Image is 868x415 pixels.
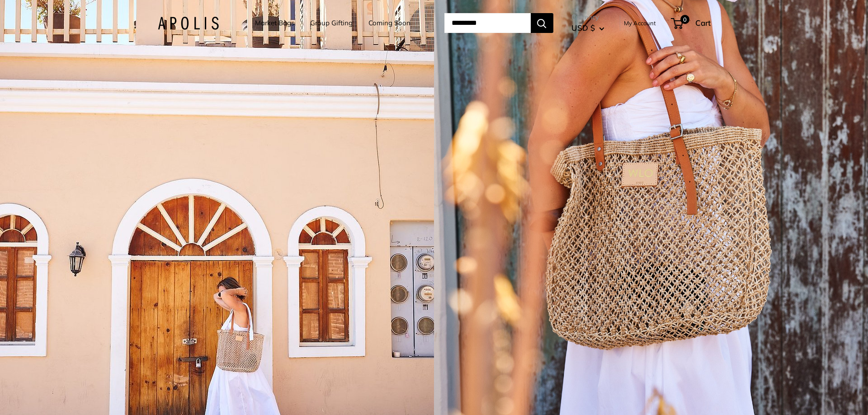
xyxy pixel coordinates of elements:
span: USD $ [571,23,595,33]
button: Search [531,13,553,33]
a: 0 Cart [672,16,711,30]
span: 0 [680,15,689,24]
input: Search... [444,13,531,33]
img: Apolis [158,17,219,30]
button: USD $ [571,21,604,35]
a: Group Gifting [310,17,353,29]
a: My Account [624,18,656,28]
span: Cart [695,18,711,28]
a: Market Bags [255,17,294,29]
a: Coming Soon [368,17,410,29]
span: Currency [571,11,604,23]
